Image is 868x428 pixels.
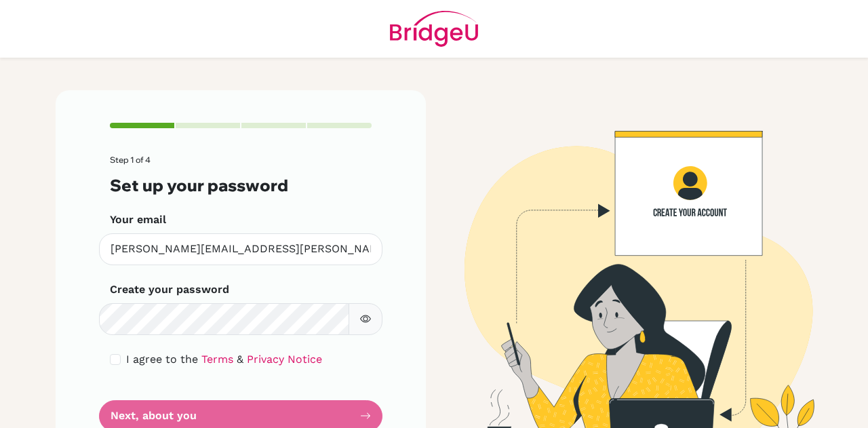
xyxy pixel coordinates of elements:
[247,353,322,366] a: Privacy Notice
[201,353,233,366] a: Terms
[110,176,372,195] h3: Set up your password
[237,353,243,366] span: &
[110,155,151,165] span: Step 1 of 4
[126,353,198,366] span: I agree to the
[99,233,382,265] input: Insert your email*
[110,212,166,228] label: Your email
[110,281,229,298] label: Create your password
